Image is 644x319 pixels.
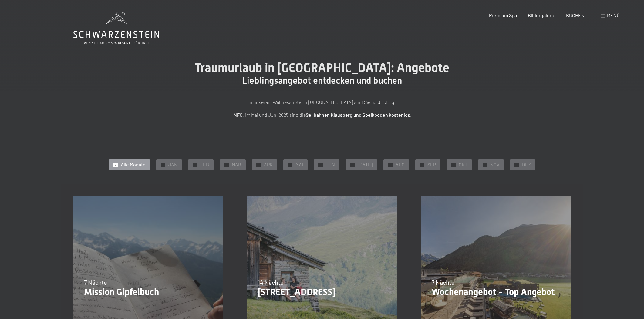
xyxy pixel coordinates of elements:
[358,161,373,168] span: [DATE]
[484,163,486,167] span: ✓
[195,61,449,75] span: Traumurlaub in [GEOGRAPHIC_DATA]: Angebote
[489,12,517,18] a: Premium Spa
[522,161,531,168] span: DEZ
[566,12,585,18] a: BUCHEN
[168,161,177,168] span: JAN
[459,161,467,168] span: OKT
[162,163,164,167] span: ✓
[396,161,405,168] span: AUG
[114,163,117,167] span: ✓
[452,163,455,167] span: ✓
[170,98,474,106] p: In unserem Wellnesshotel in [GEOGRAPHIC_DATA] sind Sie goldrichtig.
[319,163,322,167] span: ✓
[326,161,335,168] span: JUN
[607,12,620,18] span: Menü
[528,12,555,18] a: Bildergalerie
[232,112,243,118] strong: INFO
[351,163,354,167] span: ✓
[516,163,518,167] span: ✓
[170,111,474,119] p: : Im Mai und Juni 2025 sind die .
[242,75,402,86] span: Lieblingsangebot entdecken und buchen
[258,279,284,286] span: 14 Nächte
[289,163,292,167] span: ✓
[258,287,386,297] p: [STREET_ADDRESS]
[432,279,455,286] span: 7 Nächte
[258,163,260,167] span: ✓
[427,161,436,168] span: SEP
[84,279,107,286] span: 7 Nächte
[306,112,410,118] strong: Seilbahnen Klausberg und Speikboden kostenlos
[84,287,212,297] p: Mission Gipfelbuch
[225,163,228,167] span: ✓
[490,161,499,168] span: NOV
[194,163,196,167] span: ✓
[121,161,146,168] span: Alle Monate
[295,161,303,168] span: MAI
[421,163,423,167] span: ✓
[389,163,392,167] span: ✓
[264,161,273,168] span: APR
[432,287,560,297] p: Wochenangebot - Top Angebot
[200,161,209,168] span: FEB
[232,161,241,168] span: MAR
